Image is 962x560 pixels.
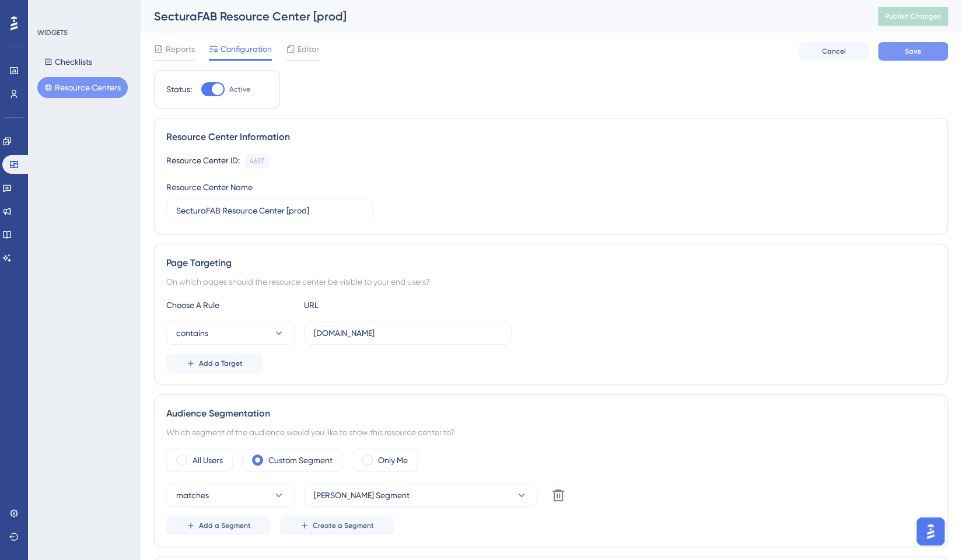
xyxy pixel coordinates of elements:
span: [PERSON_NAME] Segment [314,488,410,502]
span: Reports [166,42,195,56]
span: Create a Segment [313,521,374,530]
div: URL [304,298,432,312]
input: Type your Resource Center name [176,204,364,217]
div: Resource Center Name [166,180,253,194]
button: Add a Target [166,354,263,373]
button: Save [878,42,948,61]
div: Which segment of the audience would you like to show this resource center to? [166,425,936,439]
button: Publish Changes [878,7,948,26]
button: Checklists [37,51,99,72]
div: Choose A Rule [166,298,295,312]
div: Resource Center ID: [166,153,240,169]
span: Add a Target [199,359,243,368]
div: 4627 [250,156,264,166]
div: Audience Segmentation [166,407,936,421]
span: Cancel [822,47,846,56]
span: Active [229,85,250,94]
button: [PERSON_NAME] Segment [304,484,537,507]
label: Only Me [378,453,408,467]
label: All Users [193,453,223,467]
div: SecturaFAB Resource Center [prod] [154,8,849,24]
span: Save [905,47,921,56]
button: contains [166,321,295,345]
div: Status: [166,82,192,96]
span: Publish Changes [885,12,941,21]
input: yourwebsite.com/path [314,327,502,339]
div: On which pages should the resource center be visible to your end users? [166,275,936,289]
div: Resource Center Information [166,130,936,144]
button: Resource Centers [37,77,128,98]
div: WIDGETS [37,28,68,37]
div: Page Targeting [166,256,936,270]
span: matches [176,488,209,502]
span: Add a Segment [199,521,251,530]
button: Add a Segment [166,516,271,535]
button: Create a Segment [280,516,394,535]
iframe: UserGuiding AI Assistant Launcher [913,514,948,549]
span: Configuration [221,42,272,56]
span: Editor [298,42,319,56]
span: contains [176,326,208,340]
label: Custom Segment [268,453,333,467]
button: Cancel [799,42,869,61]
button: matches [166,484,295,507]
